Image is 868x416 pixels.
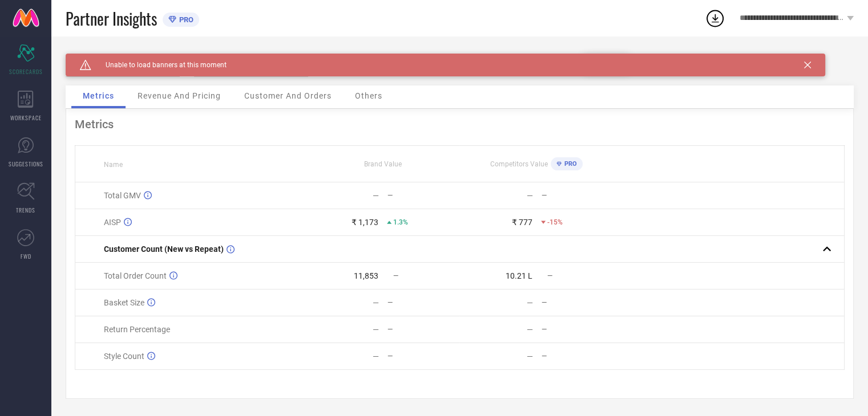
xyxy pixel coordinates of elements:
[104,325,170,334] span: Return Percentage
[547,218,563,226] span: -15%
[490,160,548,168] span: Competitors Value
[75,117,845,131] div: Metrics
[16,206,35,214] span: TRENDS
[355,91,382,100] span: Others
[387,299,459,307] div: —
[506,271,532,280] div: 10.21 L
[9,67,43,76] span: SCORECARDS
[512,218,532,227] div: ₹ 777
[387,191,459,199] div: —
[373,325,379,334] div: —
[705,8,725,28] div: Open download list
[562,160,577,168] span: PRO
[527,325,533,334] div: —
[393,272,398,280] span: —
[352,218,378,227] div: ₹ 1,173
[83,91,114,100] span: Metrics
[176,15,193,24] span: PRO
[527,352,533,361] div: —
[104,244,224,254] span: Customer Count (New vs Repeat)
[138,91,221,100] span: Revenue And Pricing
[104,218,121,227] span: AISP
[542,352,613,360] div: —
[373,191,379,200] div: —
[373,298,379,307] div: —
[373,352,379,361] div: —
[66,54,180,62] div: Brand
[387,325,459,333] div: —
[104,191,141,200] span: Total GMV
[104,271,167,280] span: Total Order Count
[244,91,332,100] span: Customer And Orders
[104,161,123,169] span: Name
[542,191,613,199] div: —
[104,298,144,307] span: Basket Size
[527,298,533,307] div: —
[364,160,402,168] span: Brand Value
[66,7,157,30] span: Partner Insights
[527,191,533,200] div: —
[21,252,31,260] span: FWD
[393,218,408,226] span: 1.3%
[542,325,613,333] div: —
[387,352,459,360] div: —
[354,271,378,280] div: 11,853
[91,61,227,69] span: Unable to load banners at this moment
[104,352,144,361] span: Style Count
[10,113,42,122] span: WORKSPACE
[542,299,613,307] div: —
[547,272,552,280] span: —
[9,160,43,168] span: SUGGESTIONS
